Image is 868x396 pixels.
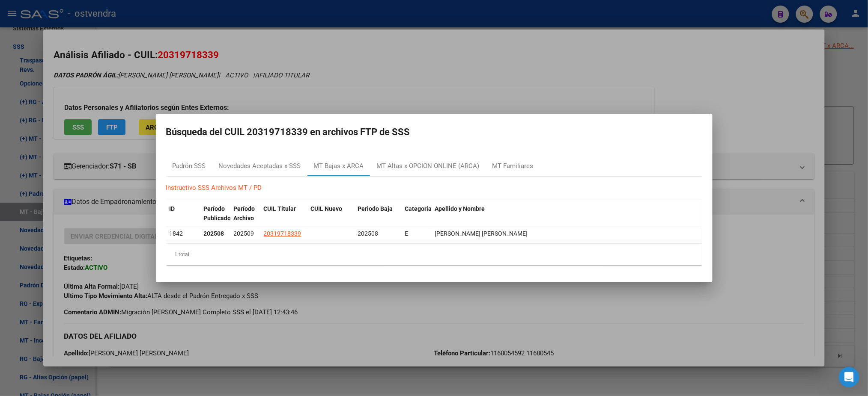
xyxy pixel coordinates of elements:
[307,200,355,228] datatable-header-cell: CUIL Nuevo
[402,200,432,228] datatable-header-cell: Categoria
[166,124,702,140] h2: Búsqueda del CUIL 20319718339 en archivos FTP de SSS
[166,184,262,192] a: Instructivo SSS Archivos MT / PD
[314,161,364,171] div: MT Bajas x ARCA
[405,230,409,237] span: E
[377,161,480,171] div: MT Altas x OPCION ONLINE (ARCA)
[358,230,379,237] span: 202508
[173,161,206,171] div: Padrón SSS
[170,205,175,212] span: ID
[435,230,528,237] span: [PERSON_NAME] [PERSON_NAME]
[432,200,702,228] datatable-header-cell: Apellido y Nombre
[166,200,200,228] datatable-header-cell: ID
[839,367,859,387] iframe: Intercom live chat
[264,230,301,237] span: 20319718339
[492,161,534,171] div: MT Familiares
[204,230,224,237] strong: 202508
[166,244,702,265] div: 1 total
[355,200,402,228] datatable-header-cell: Periodo Baja
[204,205,231,222] span: Período Publicado
[234,205,255,222] span: Período Archivo
[264,205,296,212] span: CUIL Titular
[200,200,230,228] datatable-header-cell: Período Publicado
[219,161,301,171] div: Novedades Aceptadas x SSS
[230,200,260,228] datatable-header-cell: Período Archivo
[435,205,485,212] span: Apellido y Nombre
[170,230,183,237] span: 1842
[234,230,254,237] span: 202509
[358,205,393,212] span: Periodo Baja
[260,200,307,228] datatable-header-cell: CUIL Titular
[311,205,343,212] span: CUIL Nuevo
[405,205,432,212] span: Categoria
